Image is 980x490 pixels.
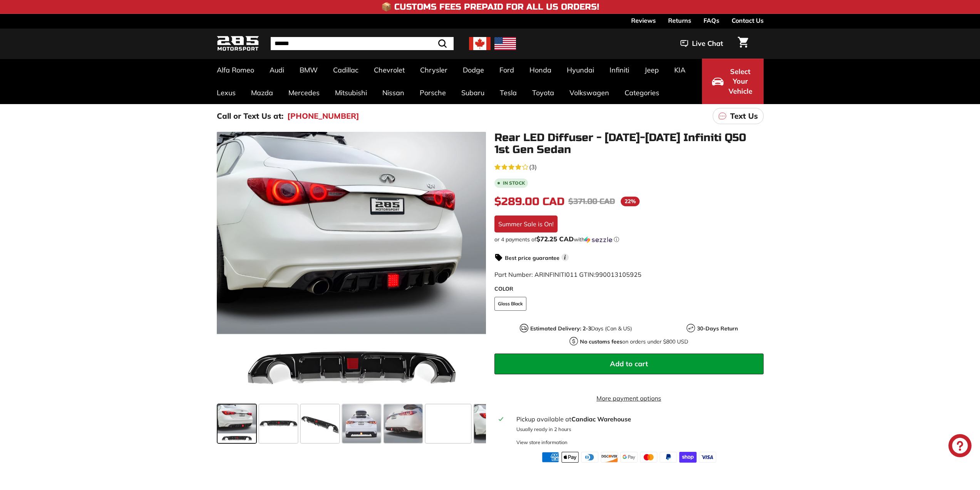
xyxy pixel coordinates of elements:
a: Mazda [243,81,281,104]
a: Infiniti [602,59,637,81]
img: discover [601,452,618,463]
div: View store information [516,439,568,446]
img: american_express [542,452,559,463]
strong: 30-Days Return [697,325,738,332]
span: i [561,254,569,261]
button: Live Chat [670,34,733,53]
a: Cadillac [325,59,366,81]
img: paypal [660,452,677,463]
img: google_pay [620,452,638,463]
a: More payment options [494,394,764,403]
a: Ford [492,59,522,81]
strong: Best price guarantee [505,254,560,261]
span: $72.25 CAD [536,235,574,243]
div: Pickup available at [516,414,759,424]
img: Sezzle [585,236,612,243]
a: Jeep [637,59,667,81]
a: Text Us [713,108,764,124]
p: Text Us [730,110,758,122]
img: apple_pay [561,452,579,463]
a: Subaru [454,81,492,104]
div: or 4 payments of with [494,236,764,243]
a: Nissan [375,81,412,104]
input: Search [271,37,454,50]
a: FAQs [704,14,719,27]
p: Call or Text Us at: [217,110,283,122]
a: Porsche [412,81,454,104]
p: Usually ready in 2 hours [516,426,759,433]
img: master [640,452,657,463]
a: Honda [522,59,559,81]
a: Mercedes [281,81,327,104]
span: Select Your Vehicle [727,67,754,96]
h1: Rear LED Diffuser - [DATE]-[DATE] Infiniti Q50 1st Gen Sedan [494,132,764,156]
div: Summer Sale is On! [494,216,558,232]
a: Lexus [209,81,243,104]
button: Add to cart [494,354,764,374]
button: Select Your Vehicle [702,59,764,104]
strong: Estimated Delivery: 2-3 [530,325,591,332]
h4: 📦 Customs Fees Prepaid for All US Orders! [381,2,599,12]
a: Reviews [631,14,656,27]
a: Toyota [524,81,562,104]
b: In stock [503,181,525,185]
span: (3) [529,162,537,172]
strong: No customs fees [580,338,622,345]
a: Contact Us [732,14,764,27]
a: Hyundai [559,59,602,81]
p: Days (Can & US) [530,325,632,333]
p: on orders under $800 USD [580,338,688,346]
a: Mitsubishi [327,81,375,104]
img: visa [699,452,716,463]
a: Audi [262,59,292,81]
img: shopify_pay [679,452,697,463]
img: Logo_285_Motorsport_areodynamics_components [217,35,259,53]
inbox-online-store-chat: Shopify online store chat [946,434,974,459]
a: Cart [733,30,753,57]
span: 990013105925 [595,271,642,278]
img: diners_club [581,452,598,463]
a: Dodge [455,59,492,81]
a: Chrysler [412,59,455,81]
a: [PHONE_NUMBER] [287,110,359,122]
a: Categories [617,81,667,104]
div: or 4 payments of$72.25 CADwithSezzle Click to learn more about Sezzle [494,236,764,243]
span: Add to cart [610,359,648,368]
a: Volkswagen [562,81,617,104]
a: BMW [292,59,325,81]
label: COLOR [494,285,764,293]
a: Alfa Romeo [209,59,262,81]
a: Returns [668,14,691,27]
span: Part Number: ARINFINITI011 GTIN: [494,271,642,278]
span: Live Chat [692,39,723,49]
a: Chevrolet [366,59,412,81]
span: $371.00 CAD [568,197,615,206]
span: 22% [621,197,640,206]
a: 3.7 rating (3 votes) [494,162,764,172]
a: KIA [667,59,693,81]
strong: Candiac Warehouse [571,415,631,423]
span: $289.00 CAD [494,195,565,208]
a: Tesla [492,81,524,104]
